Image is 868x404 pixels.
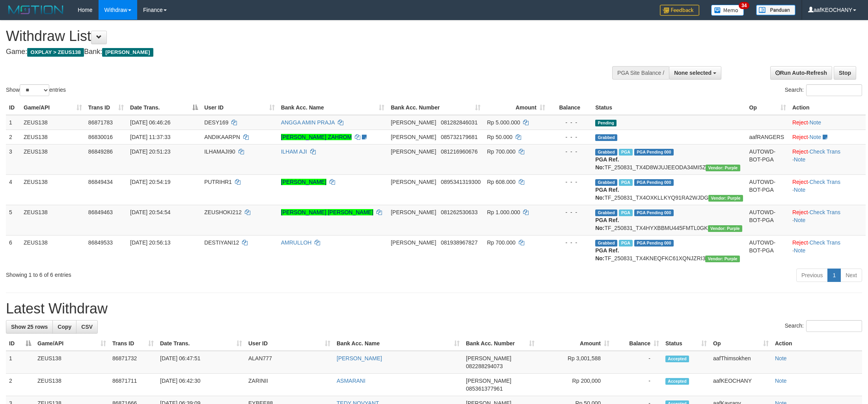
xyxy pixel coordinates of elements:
th: User ID: activate to sort column ascending [245,336,333,351]
span: 86849286 [88,148,113,155]
th: Trans ID: activate to sort column ascending [85,100,127,115]
span: Copy 081216960676 to clipboard [441,148,477,155]
button: None selected [669,66,721,80]
th: Bank Acc. Name: activate to sort column ascending [333,336,463,351]
td: TF_250831_TX4D8WJUJEEODA34MI5Z [592,144,746,174]
a: 1 [827,269,841,282]
span: [PERSON_NAME] [102,48,153,57]
a: Copy [52,320,76,334]
td: ZEUS138 [20,205,85,235]
span: Rp 50.000 [487,134,512,140]
span: Grabbed [595,149,617,156]
a: Check Trans [809,239,840,246]
span: [DATE] 11:37:33 [130,134,170,140]
span: [PERSON_NAME] [466,378,511,384]
a: [PERSON_NAME] ZAHROM [281,134,352,140]
td: - [613,351,662,374]
td: · · [789,174,866,205]
th: Action [772,336,862,351]
img: Button%20Memo.svg [711,5,744,16]
span: Marked by aafRornrotha [619,149,633,156]
td: 4 [6,174,20,205]
span: [PERSON_NAME] [466,355,511,361]
td: 6 [6,235,20,265]
th: Op: activate to sort column ascending [710,336,772,351]
span: Marked by aafRornrotha [619,209,633,216]
a: Next [840,269,862,282]
input: Search: [806,84,862,96]
td: aafRANGERS [746,130,789,144]
span: Rp 5.000.000 [487,119,520,126]
h4: Game: Bank: [6,48,571,56]
select: Showentries [20,84,49,96]
a: Stop [834,66,856,80]
a: ILHAM AJI [281,148,307,155]
div: Showing 1 to 6 of 6 entries [6,268,356,279]
td: TF_250831_TX4KNEQFKC61XQNJZRI3 [592,235,746,265]
th: Balance [548,100,592,115]
td: · [789,130,866,144]
span: Grabbed [595,134,617,141]
span: 86830016 [88,134,113,140]
img: Feedback.jpg [660,5,699,16]
b: PGA Ref. No: [595,156,619,170]
span: [DATE] 20:54:19 [130,179,170,185]
img: MOTION_logo.png [6,4,66,16]
a: Note [794,247,806,254]
div: - - - [551,119,589,126]
a: [PERSON_NAME] [PERSON_NAME] [281,209,373,215]
span: 86849463 [88,209,113,215]
a: ANGGA AMIN PRAJA [281,119,335,126]
td: ZEUS138 [34,374,109,396]
span: OXPLAY > ZEUS138 [27,48,84,57]
td: ZEUS138 [34,351,109,374]
td: aafThimsokhen [710,351,772,374]
th: Date Trans.: activate to sort column descending [127,100,201,115]
td: · · [789,205,866,235]
span: Pending [595,120,617,126]
td: · · [789,144,866,174]
img: panduan.png [756,5,795,15]
input: Search: [806,320,862,332]
span: [DATE] 20:54:54 [130,209,170,215]
h1: Latest Withdraw [6,301,862,317]
label: Show entries [6,84,66,96]
td: 1 [6,351,34,374]
span: 86849533 [88,239,113,246]
span: DESTIYANI12 [204,239,239,246]
td: AUTOWD-BOT-PGA [746,235,789,265]
a: Previous [796,269,828,282]
span: Copy 081938967827 to clipboard [441,239,477,246]
th: ID [6,100,20,115]
td: 5 [6,205,20,235]
span: Grabbed [595,209,617,216]
td: ZEUS138 [20,130,85,144]
span: Marked by aafRornrotha [619,240,633,246]
td: - [613,374,662,396]
span: Vendor URL: https://trx4.1velocity.biz [706,165,740,171]
span: Copy 0895341319300 to clipboard [441,179,481,185]
span: CSV [81,324,93,330]
span: Copy 085732179681 to clipboard [441,134,477,140]
span: [PERSON_NAME] [391,179,436,185]
a: Run Auto-Refresh [770,66,832,80]
a: Note [794,217,806,223]
td: ALAN777 [245,351,333,374]
span: Vendor URL: https://trx4.1velocity.biz [705,256,739,262]
a: Note [794,187,806,193]
a: Reject [792,119,808,126]
span: Copy 081262530633 to clipboard [441,209,477,215]
a: Check Trans [809,148,840,155]
a: CSV [76,320,98,334]
td: 86871711 [109,374,157,396]
h1: Withdraw List [6,28,571,44]
span: Grabbed [595,179,617,186]
span: ANDIKAARPN [204,134,240,140]
th: Status [592,100,746,115]
td: ZARINII [245,374,333,396]
span: Grabbed [595,240,617,246]
span: Marked by aafRornrotha [619,179,633,186]
div: - - - [551,133,589,141]
td: AUTOWD-BOT-PGA [746,205,789,235]
a: Check Trans [809,179,840,185]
